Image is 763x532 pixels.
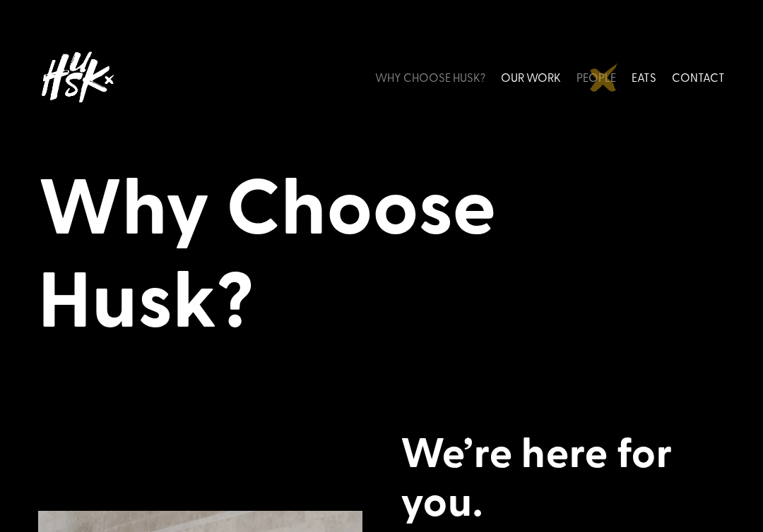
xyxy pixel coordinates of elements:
img: Husk logo [38,46,116,109]
h2: We’re here for you. [401,427,725,532]
a: EATS [632,46,656,109]
a: WHY CHOOSE HUSK? [375,46,485,109]
h1: Why Choose Husk? [38,157,725,350]
a: OUR WORK [501,46,561,109]
a: PEOPLE [576,46,616,109]
a: CONTACT [672,46,725,109]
